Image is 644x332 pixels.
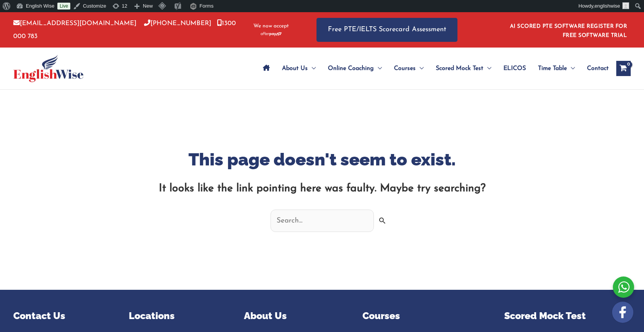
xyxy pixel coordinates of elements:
[587,55,609,82] span: Contact
[612,302,633,323] img: white-facebook.png
[595,3,620,9] span: englishwise
[505,17,631,42] aside: Header Widget 1
[532,55,581,82] a: Time TableMenu Toggle
[13,20,236,39] a: 1300 000 783
[144,20,211,27] a: [PHONE_NUMBER]
[483,55,491,82] span: Menu Toggle
[316,18,457,42] a: Free PTE/IELTS Scorecard Assessment
[57,3,70,10] a: Live
[497,55,532,82] a: ELICOS
[257,55,609,82] nav: Site Navigation: Main Menu
[322,55,388,82] a: Online CoachingMenu Toggle
[430,55,497,82] a: Scored Mock TestMenu Toggle
[375,217,392,234] input: Search
[308,55,316,82] span: Menu Toggle
[276,55,322,82] a: About UsMenu Toggle
[581,55,609,82] a: Contact
[328,55,374,82] span: Online Coaching
[94,183,550,195] div: It looks like the link pointing here was faulty. Maybe try searching?
[394,55,416,82] span: Courses
[94,148,550,172] h1: This page doesn't seem to exist.
[416,55,424,82] span: Menu Toggle
[622,2,629,9] img: ashok kumar
[510,24,627,38] a: AI SCORED PTE SOFTWARE REGISTER FOR FREE SOFTWARE TRIAL
[129,309,228,323] p: Locations
[374,55,382,82] span: Menu Toggle
[362,309,489,323] p: Courses
[261,32,282,36] img: Afterpay-Logo
[567,55,575,82] span: Menu Toggle
[13,309,110,323] p: Contact Us
[253,22,289,30] span: We now accept
[282,55,308,82] span: About Us
[13,20,136,27] a: [EMAIL_ADDRESS][DOMAIN_NAME]
[616,61,631,76] a: View Shopping Cart, empty
[538,55,567,82] span: Time Table
[504,309,631,323] p: Scored Mock Test
[503,55,526,82] span: ELICOS
[388,55,430,82] a: CoursesMenu Toggle
[244,309,343,323] p: About Us
[13,55,84,82] img: cropped-ew-logo
[436,55,483,82] span: Scored Mock Test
